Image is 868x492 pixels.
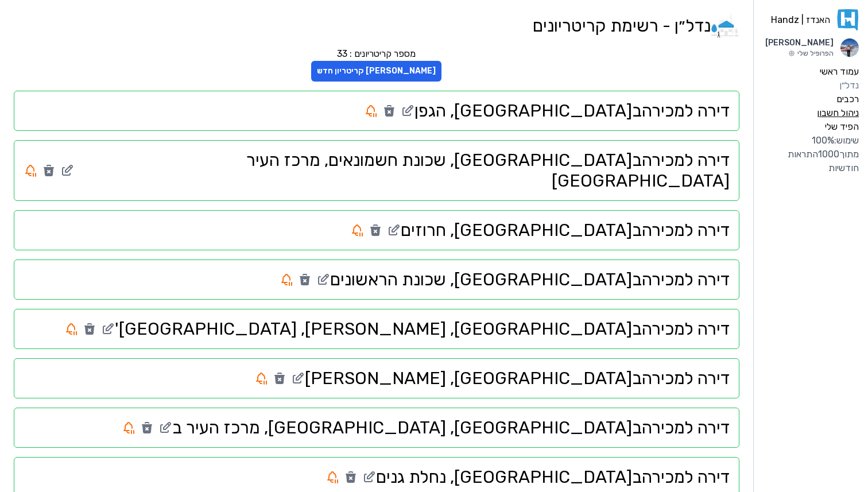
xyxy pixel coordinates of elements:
[311,61,441,82] button: [PERSON_NAME] קריטריון חדש
[24,220,730,241] h2: דירה למכירה ב [GEOGRAPHIC_DATA] , חרוזים
[765,49,834,58] p: הפרופיל שלי
[765,37,834,49] p: [PERSON_NAME]
[820,65,859,79] label: עמוד ראשי
[763,9,859,30] a: האנדז | Handz
[839,79,859,92] label: נדל״ן
[24,269,730,290] h2: דירה למכירה ב [GEOGRAPHIC_DATA] , שכונת הראשונים
[24,417,730,438] h2: דירה למכירה ב [GEOGRAPHIC_DATA] , [GEOGRAPHIC_DATA], מרכז העיר ב
[24,150,730,191] h2: דירה למכירה ב [GEOGRAPHIC_DATA] , שכונת חשמונאים, מרכז העיר [GEOGRAPHIC_DATA]
[24,368,730,389] h2: דירה למכירה ב [GEOGRAPHIC_DATA] , [PERSON_NAME]
[763,92,859,106] a: רכבים
[24,319,730,339] h2: דירה למכירה ב [GEOGRAPHIC_DATA] , [PERSON_NAME], [GEOGRAPHIC_DATA]'
[825,120,859,134] label: הפיד שלי
[763,106,859,120] a: ניהול חשבון
[14,14,739,38] h1: נדל״ן - רשימת קריטריונים
[817,106,859,120] label: ניהול חשבון
[763,134,859,175] div: שימוש: 100 % מתוך 1000 התראות חודשיות
[14,47,739,61] div: מספר קריטריונים : 33
[763,79,859,92] a: נדל״ן
[763,65,859,79] a: עמוד ראשי
[840,38,859,57] img: תמונת פרופיל
[24,467,730,487] h2: דירה למכירה ב [GEOGRAPHIC_DATA] , נחלת גנים
[763,37,859,58] a: תמונת פרופיל[PERSON_NAME]הפרופיל שלי
[763,120,859,134] a: הפיד שלי
[24,100,730,121] h2: דירה למכירה ב [GEOGRAPHIC_DATA] , הגפן
[836,92,859,106] label: רכבים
